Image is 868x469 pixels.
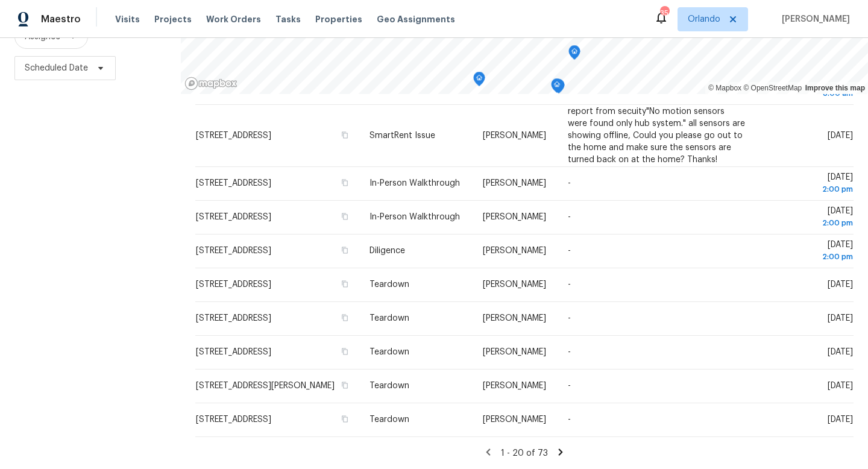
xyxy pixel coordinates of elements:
span: Teardown [370,382,409,390]
span: Properties [315,13,362,25]
span: - [568,280,571,289]
span: [STREET_ADDRESS] [196,314,271,323]
span: [STREET_ADDRESS] [196,179,271,187]
span: [DATE] [766,173,853,195]
span: [DATE] [828,382,853,390]
button: Copy Address [339,312,350,323]
div: Map marker [568,45,580,64]
span: Teardown [370,348,409,356]
span: [STREET_ADDRESS][PERSON_NAME] [196,382,335,390]
span: - [568,247,571,255]
span: In-Person Walkthrough [370,213,460,221]
span: [PERSON_NAME] [483,247,546,255]
span: [DATE] [828,314,853,323]
span: Visits [115,13,140,25]
div: 2:00 pm [766,217,853,229]
span: Orlando [688,13,720,25]
div: 2:00 pm [766,183,853,195]
span: [STREET_ADDRESS] [196,348,271,356]
span: Projects [154,13,192,25]
span: [DATE] [828,131,853,140]
span: - [568,213,571,221]
span: - [568,314,571,323]
span: [DATE] [828,348,853,356]
span: [DATE] [828,280,853,289]
span: [STREET_ADDRESS] [196,415,271,424]
span: [PERSON_NAME] [483,382,546,390]
span: [PERSON_NAME] [777,13,850,25]
span: Teardown [370,314,409,323]
span: Geo Assignments [377,13,455,25]
button: Copy Address [339,211,350,222]
span: In-Person Walkthrough [370,179,460,187]
span: SmartRent Issue [370,131,435,140]
div: 2:00 pm [766,251,853,263]
span: [DATE] [766,241,853,263]
span: [PERSON_NAME] [483,131,546,140]
span: [PERSON_NAME] [483,348,546,356]
div: 35 [660,7,668,19]
span: Diligence [370,247,405,255]
button: Copy Address [339,346,350,357]
a: OpenStreetMap [743,84,802,92]
span: Tasks [275,15,301,24]
span: Teardown [370,415,409,424]
button: Copy Address [339,177,350,188]
span: [STREET_ADDRESS] [196,213,271,221]
span: [STREET_ADDRESS] [196,247,271,255]
a: Mapbox homepage [184,77,237,90]
span: [DATE] [828,415,853,424]
span: [STREET_ADDRESS] [196,280,271,289]
span: 1 - 20 of 73 [501,449,548,458]
button: Copy Address [339,245,350,256]
span: [PERSON_NAME] [483,213,546,221]
span: Teardown [370,280,409,289]
button: Copy Address [339,414,350,424]
button: Copy Address [339,380,350,391]
span: Scheduled Date [25,62,88,74]
span: - [568,415,571,424]
span: [PERSON_NAME] [483,179,546,187]
span: [PERSON_NAME] [483,314,546,323]
span: report from secuity"No motion sensors were found only hub system." all sensors are showing offlin... [568,107,745,164]
span: [STREET_ADDRESS] [196,131,271,140]
button: Copy Address [339,279,350,289]
a: Mapbox [708,84,741,92]
div: Map marker [473,72,485,90]
a: Improve this map [805,84,865,92]
span: - [568,382,571,390]
span: [PERSON_NAME] [483,415,546,424]
span: Maestro [41,13,81,25]
button: Copy Address [339,130,350,140]
span: - [568,348,571,356]
span: Work Orders [206,13,261,25]
div: Map marker [551,78,563,97]
span: [DATE] [766,207,853,229]
span: - [568,179,571,187]
span: [PERSON_NAME] [483,280,546,289]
